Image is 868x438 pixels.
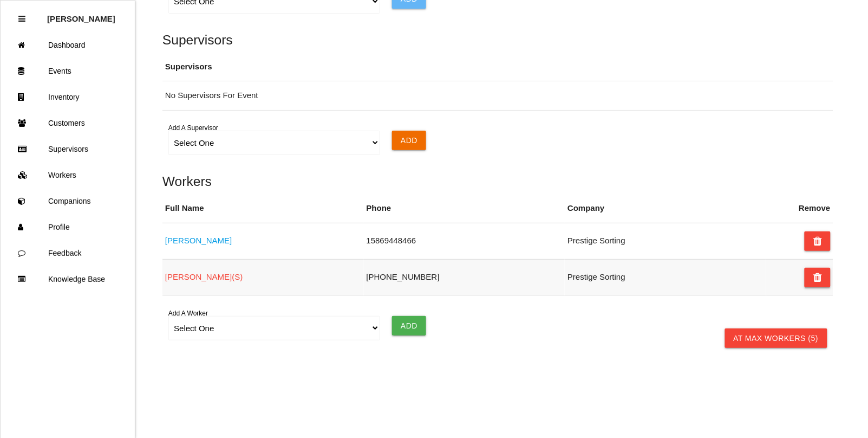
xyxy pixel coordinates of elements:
a: Dashboard [1,32,135,58]
td: [PHONE_NUMBER] [364,259,565,295]
a: Supervisors [1,136,135,162]
label: Add A Supervisor [168,123,218,133]
a: At Max Workers (5) [725,328,827,348]
td: 15869448466 [364,223,565,259]
a: Inventory [1,84,135,110]
td: Prestige Sorting [565,223,766,259]
th: Company [565,194,766,223]
div: Close [18,6,25,32]
a: Customers [1,110,135,136]
h5: Supervisors [162,33,833,47]
a: [PERSON_NAME](S) [165,272,243,281]
a: Companions [1,188,135,214]
th: Supervisors [162,53,833,81]
a: Profile [1,214,135,240]
th: Remove [797,194,833,223]
td: Prestige Sorting [565,259,766,295]
label: Add A Worker [168,308,208,318]
h5: Workers [162,174,833,189]
td: No Supervisors For Event [162,81,833,111]
input: Add [392,316,426,336]
input: Add [392,131,426,150]
a: [PERSON_NAME] [165,236,232,245]
p: Rosie Blandino [47,6,115,23]
a: Events [1,58,135,84]
a: Workers [1,162,135,188]
th: Phone [364,194,565,223]
a: Feedback [1,240,135,266]
a: Knowledge Base [1,266,135,292]
th: Full Name [162,194,364,223]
